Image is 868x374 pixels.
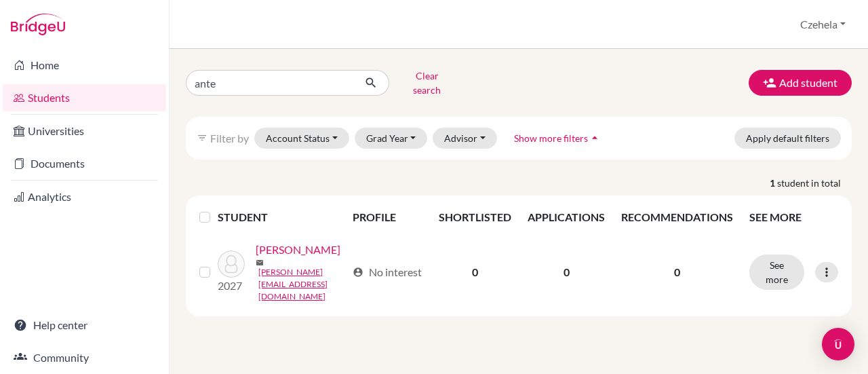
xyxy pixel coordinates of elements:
[433,128,497,149] button: Advisor
[3,183,166,210] a: Analytics
[621,264,733,280] p: 0
[822,328,854,360] div: Open Intercom Messenger
[353,267,363,278] span: account_circle
[218,250,245,278] img: Ante Taleb, Ricardo
[431,201,519,233] th: SHORTLISTED
[355,128,428,149] button: Grad Year
[353,264,422,280] div: No interest
[186,70,354,96] input: Find student by name...
[218,278,245,294] p: 2027
[218,201,344,233] th: STUDENT
[254,128,349,149] button: Account Status
[613,201,741,233] th: RECOMMENDATIONS
[256,242,340,258] a: [PERSON_NAME]
[3,312,166,339] a: Help center
[210,132,249,145] span: Filter by
[431,233,519,311] td: 0
[3,84,166,111] a: Students
[794,12,852,37] button: Czehela
[777,176,852,190] span: student in total
[256,259,264,267] span: mail
[258,266,347,303] a: [PERSON_NAME][EMAIL_ADDRESS][DOMAIN_NAME]
[3,150,166,177] a: Documents
[3,117,166,145] a: Universities
[3,344,166,371] a: Community
[770,176,777,190] strong: 1
[749,70,852,96] button: Add student
[3,52,166,79] a: Home
[519,201,613,233] th: APPLICATIONS
[519,233,613,311] td: 0
[749,255,804,290] button: See more
[344,201,431,233] th: PROFILE
[11,14,65,35] img: Bridge-U
[734,128,841,149] button: Apply default filters
[389,65,465,100] button: Clear search
[588,131,601,145] i: arrow_drop_up
[741,201,846,233] th: SEE MORE
[514,132,588,144] span: Show more filters
[197,132,208,143] i: filter_list
[502,128,613,149] button: Show more filtersarrow_drop_up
